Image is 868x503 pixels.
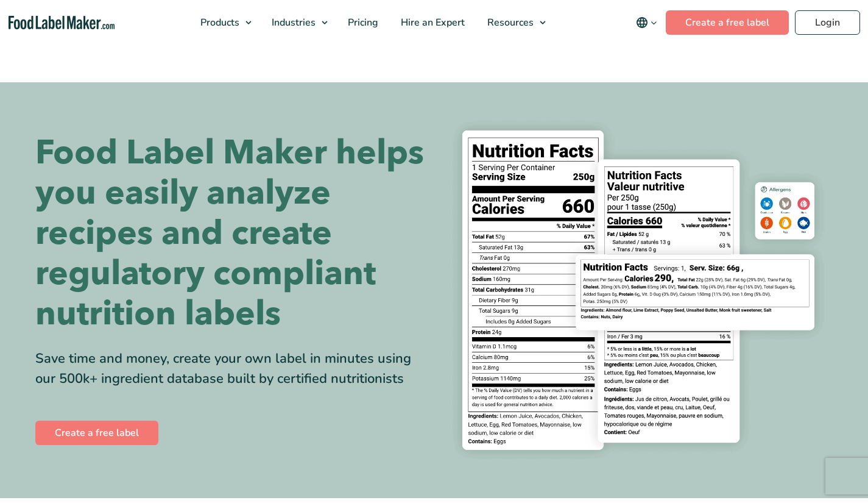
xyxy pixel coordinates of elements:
[268,16,317,29] span: Industries
[35,421,158,445] a: Create a free label
[35,133,425,334] h1: Food Label Maker helps you easily analyze recipes and create regulatory compliant nutrition labels
[484,16,535,29] span: Resources
[666,10,789,35] a: Create a free label
[795,10,860,35] a: Login
[197,16,241,29] span: Products
[397,16,466,29] span: Hire an Expert
[35,349,425,389] div: Save time and money, create your own label in minutes using our 500k+ ingredient database built b...
[344,16,379,29] span: Pricing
